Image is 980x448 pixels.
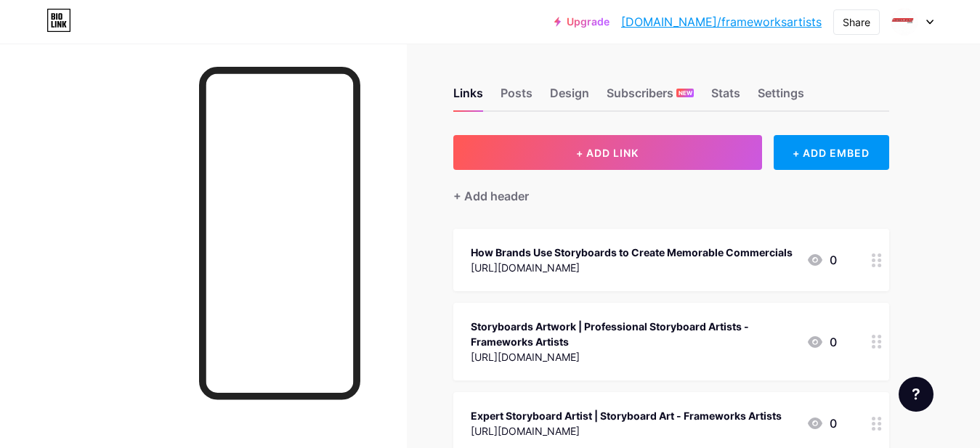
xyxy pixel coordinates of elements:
[774,135,889,170] div: + ADD EMBED
[471,423,782,439] div: [URL][DOMAIN_NAME]
[471,245,793,260] div: How Brands Use Storyboards to Create Memorable Commercials
[453,84,483,110] div: Links
[471,260,793,275] div: [URL][DOMAIN_NAME]
[453,135,762,170] button: + ADD LINK
[554,16,610,28] a: Upgrade
[576,147,639,159] span: + ADD LINK
[550,84,589,110] div: Design
[806,415,837,432] div: 0
[843,15,870,30] div: Share
[471,319,795,349] div: Storyboards Artwork | Professional Storyboard Artists - Frameworks Artists
[453,187,529,205] div: + Add header
[758,84,804,110] div: Settings
[471,408,782,423] div: Expert Storyboard Artist | Storyboard Art - Frameworks Artists
[621,13,822,30] a: [DOMAIN_NAME]/frameworksartists
[471,349,795,364] div: [URL][DOMAIN_NAME]
[501,84,532,110] div: Posts
[891,8,918,36] img: frameworksartists
[806,251,837,269] div: 0
[806,333,837,351] div: 0
[607,84,694,110] div: Subscribers
[679,89,692,97] span: NEW
[711,84,740,110] div: Stats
